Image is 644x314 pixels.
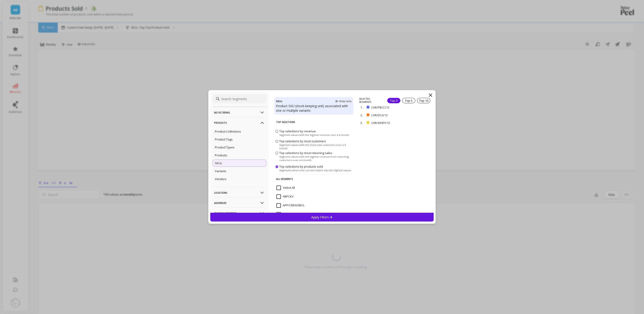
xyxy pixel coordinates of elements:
p: CAR/DCA/12 [371,113,409,117]
h4: SKUs [276,99,282,104]
p: CAR/WHEY/12 [371,121,410,125]
span: Segment values with the most new customers over a 6 month. [279,143,352,150]
p: CAR/PBCC/12 [371,105,410,109]
p: No filtering [214,107,265,118]
span: Top selections by most customers [279,139,326,143]
span: Top selections by products sold [279,164,323,169]
p: Locations [214,187,265,198]
span: Segment values with the highest revenue from returning customers over a 6 month. [279,155,352,162]
p: Product Collections [215,129,241,133]
p: Vendors [215,177,227,181]
span: Hide Info [335,99,352,103]
p: 1. [360,105,365,109]
span: Top selections by most returning sales [279,151,332,155]
p: Audiences [214,197,265,209]
div: Top 10 [417,98,430,103]
p: Products [214,117,265,128]
p: Product Tags [215,137,233,141]
p: Top Selections [276,117,352,127]
span: ABPCKV [276,194,294,199]
p: Products [215,153,227,157]
div: Top 5 [402,98,415,103]
p: SELECTED SEGMENTS [359,97,382,104]
span: Segments where the current metric has the highest values. [279,169,352,172]
input: Search Segments [213,94,266,103]
span: APP/CREW/BK/M [276,212,306,217]
p: Product Types [215,145,235,149]
p: 2. [360,113,365,117]
p: Variants [215,169,227,173]
span: APP/CREW/BK/L [276,203,304,208]
span: Top selections by revenue [279,129,316,133]
p: SKUs [215,161,222,165]
span: Select All [276,186,295,190]
span: Segment values with the highest revenue over a 6 month. [279,133,350,137]
p: Custom Segments [214,207,265,219]
p: Product SKU (stock-keeping unit) associated with one or multiple variants [276,104,352,113]
p: All Segments [276,174,352,184]
p: 3. [360,121,365,125]
p: Apply Filters [311,215,333,219]
div: Top 3 [387,98,400,103]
